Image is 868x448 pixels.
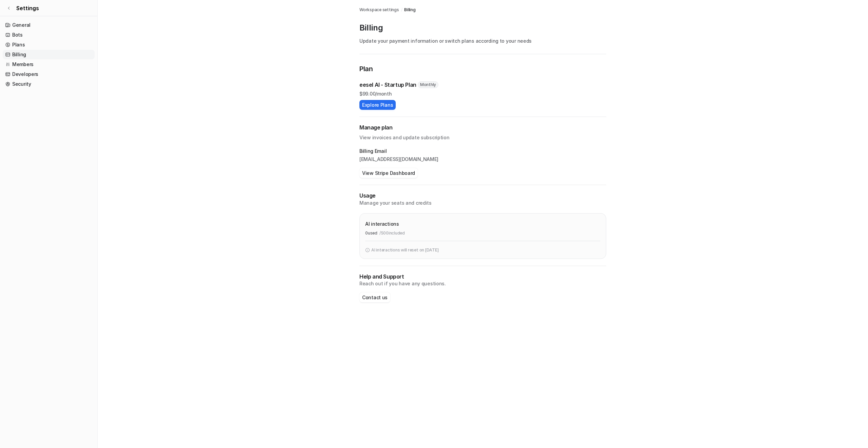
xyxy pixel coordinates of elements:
[3,60,95,69] a: Members
[365,230,377,236] p: 0 used
[359,124,606,131] h2: Manage plan
[3,79,95,89] a: Security
[404,7,415,13] a: Billing
[359,131,606,141] p: View invoices and update subscription
[401,7,402,13] span: /
[359,90,606,97] p: $ 99.00/month
[3,69,95,79] a: Developers
[359,273,606,281] p: Help and Support
[359,100,396,110] button: Explore Plans
[3,40,95,49] a: Plans
[359,292,390,302] button: Contact us
[359,22,606,33] p: Billing
[418,81,438,88] span: Monthly
[359,37,606,44] p: Update your payment information or switch plans according to your needs
[365,220,399,227] p: AI interactions
[359,148,606,155] p: Billing Email
[3,30,95,40] a: Bots
[16,4,39,12] span: Settings
[359,7,399,13] a: Workspace settings
[379,230,405,236] p: / 500 included
[359,200,606,206] p: Manage your seats and credits
[359,280,606,287] p: Reach out if you have any questions.
[3,20,95,30] a: General
[359,192,606,200] p: Usage
[359,156,606,163] p: [EMAIL_ADDRESS][DOMAIN_NAME]
[359,81,416,89] p: eesel AI - Startup Plan
[371,247,438,253] p: AI interactions will reset on [DATE]
[3,50,95,59] a: Billing
[359,64,606,75] p: Plan
[359,168,418,178] button: View Stripe Dashboard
